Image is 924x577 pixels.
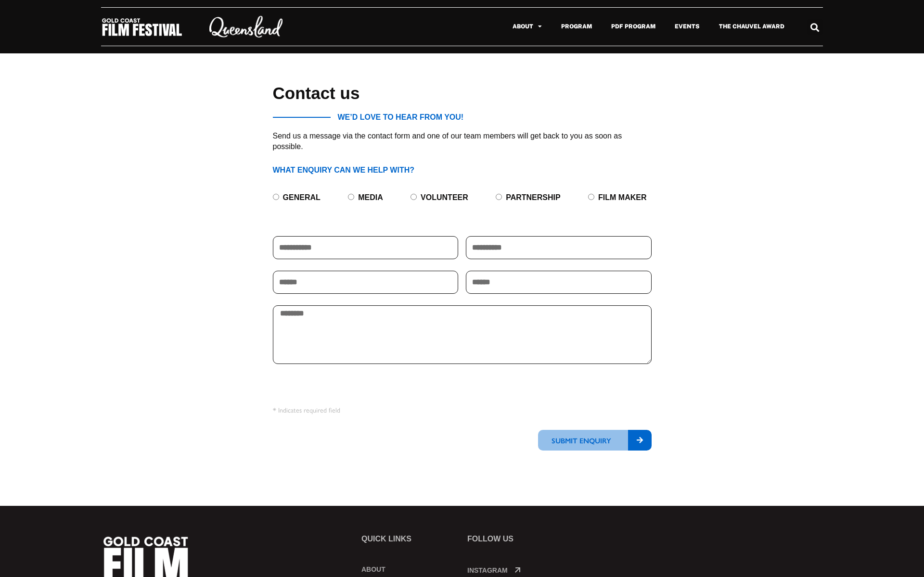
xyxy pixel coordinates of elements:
a: Program [552,15,602,38]
p: * Indicates required field [273,404,420,415]
a: The Chauvel Award [709,15,794,38]
form: Contact Form [273,184,652,462]
p: Quick links [361,535,458,543]
a: PDF Program [602,15,665,38]
label: Partnership [506,193,561,201]
nav: Menu [306,15,794,38]
label: Film Maker [598,193,646,201]
a: Instagram [515,567,520,573]
div: Search [807,19,823,35]
a: About [503,15,552,38]
p: FOLLOW US [467,535,564,543]
p: Send us a message via the contact form and one of our team members will get back to you as soon a... [273,131,652,152]
span: WE’D LOVE TO HEAR FROM YOU! [338,113,464,121]
h1: Contact us [273,85,652,101]
label: Volunteer [421,193,468,201]
label: General [283,193,321,201]
span: Submit enquiry [538,430,628,451]
a: Events [665,15,709,38]
button: Submit enquiry [538,430,652,451]
label: Media [358,193,383,201]
a: About [361,564,458,574]
a: Instagram [467,566,508,574]
h4: What enquiry can we help with? [273,165,652,175]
